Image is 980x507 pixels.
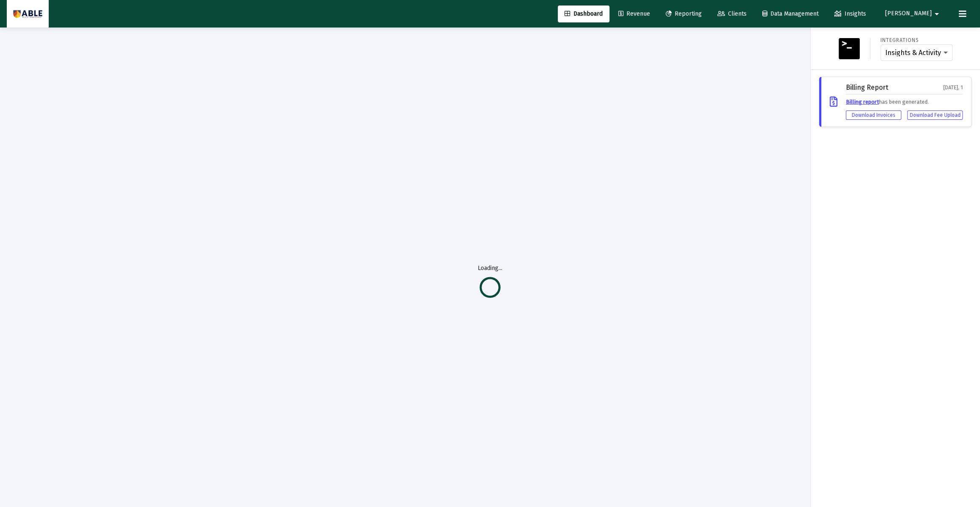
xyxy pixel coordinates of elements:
[762,10,819,17] span: Data Management
[932,6,942,22] mat-icon: arrow_drop_down
[717,10,747,17] span: Clients
[565,10,603,17] span: Dashboard
[618,10,650,17] span: Revenue
[756,6,825,22] a: Data Management
[828,6,873,22] a: Insights
[666,10,702,17] span: Reporting
[834,10,866,17] span: Insights
[13,6,42,22] img: Dashboard
[659,6,709,22] a: Reporting
[885,10,932,17] span: [PERSON_NAME]
[875,5,952,22] button: [PERSON_NAME]
[558,6,609,22] a: Dashboard
[612,6,657,22] a: Revenue
[711,6,753,22] a: Clients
